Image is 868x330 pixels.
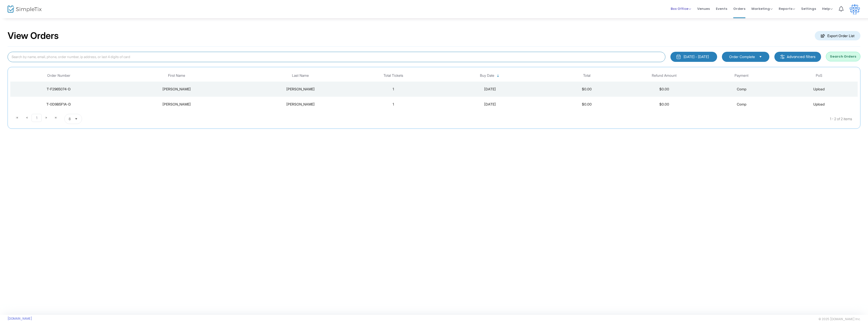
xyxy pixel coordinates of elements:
span: Sortable [496,74,500,78]
div: Data table [10,70,858,112]
span: Order Number [47,73,70,78]
td: $0.00 [548,97,626,112]
span: Last Name [292,73,309,78]
span: Payment [735,73,748,78]
div: T-F2965074-D [12,87,106,92]
span: Help [822,6,833,11]
a: [DOMAIN_NAME] [8,317,32,321]
m-button: Advanced filters [774,52,821,62]
button: Search Orders [826,52,860,61]
span: Box Office [671,6,691,11]
input: Search by name, email, phone, order number, ip address, or last 4 digits of card [8,52,665,62]
span: Settings [801,2,816,15]
td: $0.00 [626,97,703,112]
span: Venues [697,2,710,15]
div: Amy [108,102,245,107]
td: $0.00 [548,82,626,97]
span: 8 [69,116,71,121]
button: [DATE] - [DATE] [670,52,717,62]
span: First Name [168,73,185,78]
div: Pamela [108,87,245,92]
span: Events [716,2,727,15]
img: monthly [676,54,681,59]
div: T-0D9B5F1A-D [12,102,106,107]
span: Orders [733,2,745,15]
kendo-pager-info: 1 - 2 of 2 items [132,114,852,124]
div: Niren [248,102,353,107]
span: Comp [737,87,746,91]
span: Page 1 [32,114,42,122]
m-button: Export Order List [815,31,860,40]
span: Upload [813,87,825,91]
span: Upload [813,102,825,106]
td: 1 [355,82,432,97]
span: Order Complete [729,54,755,59]
span: Reports [779,6,795,11]
div: Niren [248,87,353,92]
div: 9/8/2025 [433,102,547,107]
span: PoS [816,73,822,78]
th: Total [548,70,626,82]
div: [DATE] - [DATE] [684,54,709,59]
span: © 2025 [DOMAIN_NAME] Inc. [819,317,860,321]
div: 9/8/2025 [433,87,547,92]
span: Marketing [751,6,773,11]
th: Refund Amount [626,70,703,82]
td: 1 [355,97,432,112]
button: Select [73,114,80,124]
span: Comp [737,102,746,106]
img: filter [780,54,785,59]
button: Select [757,54,764,60]
th: Total Tickets [355,70,432,82]
td: $0.00 [626,82,703,97]
span: Buy Date [480,73,494,78]
h2: View Orders [8,30,59,41]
